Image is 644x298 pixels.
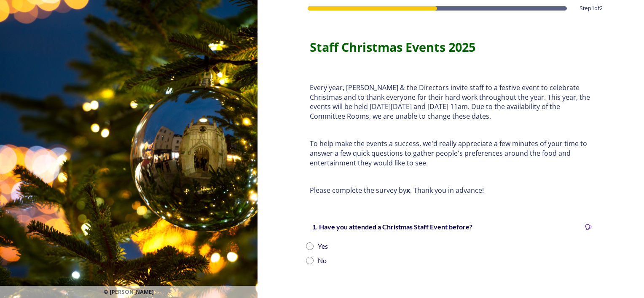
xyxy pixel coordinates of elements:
p: Every year, [PERSON_NAME] & the Directors invite staff to a festive event to celebrate Christmas ... [310,83,592,121]
span: © [PERSON_NAME] [104,288,154,296]
strong: x [406,186,410,195]
strong: Staff Christmas Events 2025 [310,39,475,55]
strong: 1. Have you attended a Christmas Staff Event before? [312,223,472,231]
div: No [318,255,327,266]
div: Yes [318,241,328,251]
span: Step 1 of 2 [580,4,603,12]
p: Please complete the survey by . Thank you in advance! [310,186,592,195]
p: To help make the events a success, we'd really appreciate a few minutes of your time to answer a ... [310,139,592,168]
